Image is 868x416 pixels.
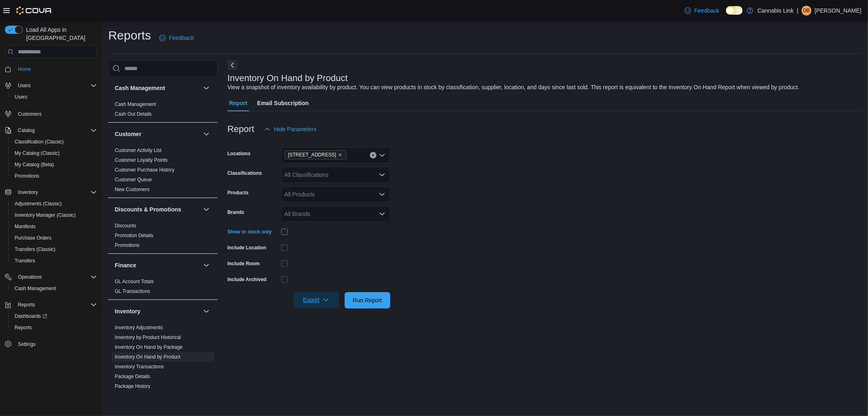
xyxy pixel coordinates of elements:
a: New Customers [115,187,149,192]
p: Cannabis Link [757,6,794,15]
span: Catalog [15,125,97,135]
a: Customer Activity List [115,147,162,153]
a: GL Account Totals [115,279,154,284]
button: Home [2,63,100,75]
a: Inventory On Hand by Package [115,344,183,350]
span: Promotions [11,171,97,181]
span: Dashboards [15,313,47,319]
span: My Catalog (Classic) [15,150,60,156]
button: Adjustments (Classic) [8,198,100,209]
span: Classification (Classic) [15,139,64,145]
span: Customer Purchase History [115,167,175,173]
button: Users [15,81,34,90]
button: Users [8,91,100,103]
button: Cash Management [115,84,200,92]
button: Inventory Manager (Classic) [8,209,100,221]
span: Users [11,92,97,102]
span: Reports [15,324,32,331]
button: Inventory [15,187,41,197]
span: [STREET_ADDRESS] [288,151,337,159]
a: Feedback [681,2,722,19]
a: Cash Management [11,284,59,293]
h3: Discounts & Promotions [115,205,181,214]
nav: Complex example [5,60,97,371]
button: My Catalog (Beta) [8,159,100,170]
span: Reports [15,300,97,310]
p: [PERSON_NAME] [815,6,861,15]
span: Inventory by Product Historical [115,334,181,341]
span: Discounts [115,222,136,229]
span: Promotions [15,173,39,179]
a: My Catalog (Beta) [11,160,57,169]
a: Settings [15,339,39,349]
h3: Inventory [115,307,140,315]
span: Feedback [169,34,194,42]
span: Customer Loyalty Points [115,157,168,163]
span: GL Transactions [115,288,150,295]
button: Purchase Orders [8,232,100,244]
span: Purchase Orders [15,235,52,241]
span: Export [298,292,334,308]
a: Promotion Details [115,233,153,238]
label: Brands [227,209,244,216]
button: Reports [15,300,38,310]
span: Users [15,94,27,100]
span: Inventory On Hand by Product [115,354,180,360]
button: Discounts & Promotions [115,205,200,214]
button: Cash Management [201,83,211,93]
a: Package Details [115,374,150,379]
span: Customers [18,111,42,117]
span: Transfers (Classic) [15,246,55,253]
button: Open list of options [379,172,385,178]
a: Transfers [11,256,38,266]
span: Users [15,81,97,90]
button: Inventory [201,306,211,316]
button: Clear input [370,152,376,158]
a: Transfers (Classic) [11,244,59,254]
span: Reports [11,323,97,332]
button: Run Report [345,292,390,308]
a: Customer Loyalty Points [115,157,168,163]
span: Operations [15,272,97,282]
label: Locations [227,150,251,157]
a: Customers [15,109,45,119]
button: Promotions [8,170,100,182]
a: Inventory Manager (Classic) [11,210,79,220]
a: GL Transactions [115,288,150,294]
button: Finance [201,260,211,270]
span: Settings [15,339,97,349]
div: Cash Management [108,99,218,122]
button: Classification (Classic) [8,136,100,147]
button: Operations [2,271,100,283]
button: Hide Parameters [261,121,320,137]
span: Inventory Manager (Classic) [11,210,97,220]
a: Customer Queue [115,177,152,183]
a: Users [11,92,31,102]
span: Customers [15,108,97,119]
span: Inventory [18,189,38,196]
span: Report [229,95,247,111]
label: Show in stock only [227,229,272,235]
span: Inventory [15,187,97,197]
a: Customer Purchase History [115,167,175,173]
span: New Customers [115,186,149,193]
a: Inventory On Hand by Product [115,354,180,360]
span: Inventory Adjustments [115,324,163,331]
button: Reports [8,322,100,333]
h3: Customer [115,130,141,138]
div: Discounts & Promotions [108,221,218,253]
span: Cash Management [115,101,156,108]
a: Promotions [11,171,43,181]
span: Promotion Details [115,232,153,239]
button: Finance [115,261,200,269]
button: Catalog [15,125,38,135]
span: 1295 Highbury Ave N [284,150,347,159]
span: Load All Apps in [GEOGRAPHIC_DATA] [23,26,97,42]
span: Cash Out Details [115,111,152,117]
span: My Catalog (Classic) [11,148,97,158]
h3: Report [227,124,254,134]
a: Cash Out Details [115,111,152,117]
